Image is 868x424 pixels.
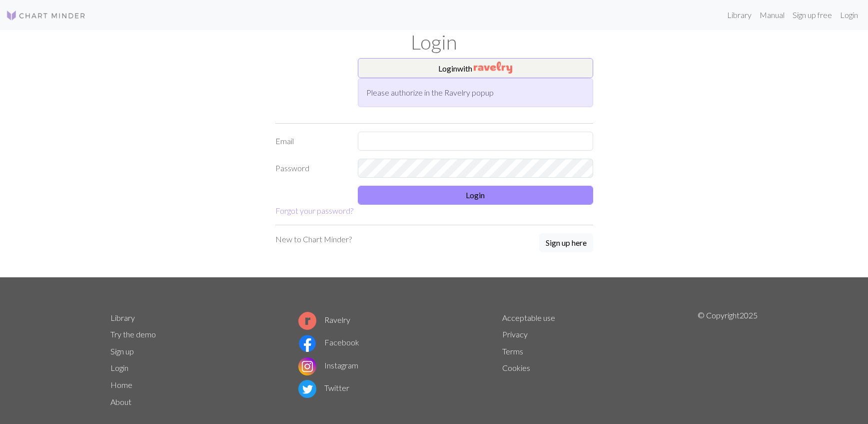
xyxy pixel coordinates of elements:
[298,357,316,375] img: Instagram logo
[110,346,134,356] a: Sign up
[275,206,353,215] a: Forgot your password?
[836,5,862,25] a: Login
[358,78,593,107] div: Please authorize in the Ravelry popup
[502,363,530,372] a: Cookies
[298,380,316,398] img: Twitter logo
[110,397,131,406] a: About
[298,360,358,370] a: Instagram
[110,380,132,389] a: Home
[298,383,349,392] a: Twitter
[269,159,352,178] label: Password
[110,363,128,372] a: Login
[298,312,316,330] img: Ravelry logo
[502,329,528,339] a: Privacy
[104,30,764,54] h1: Login
[6,10,86,22] img: Logo
[502,313,555,322] a: Acceptable use
[358,58,593,78] button: Loginwith
[110,329,156,339] a: Try the demo
[789,5,836,25] a: Sign up free
[698,309,758,410] p: © Copyright 2025
[298,315,350,324] a: Ravelry
[539,233,593,253] a: Sign up here
[539,233,593,252] button: Sign up here
[110,313,135,322] a: Library
[275,233,352,245] p: New to Chart Minder?
[723,5,756,25] a: Library
[502,346,523,356] a: Terms
[298,334,316,352] img: Facebook logo
[474,62,512,74] img: Ravelry
[756,5,789,25] a: Manual
[269,132,352,151] label: Email
[298,337,359,347] a: Facebook
[358,186,593,205] button: Login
